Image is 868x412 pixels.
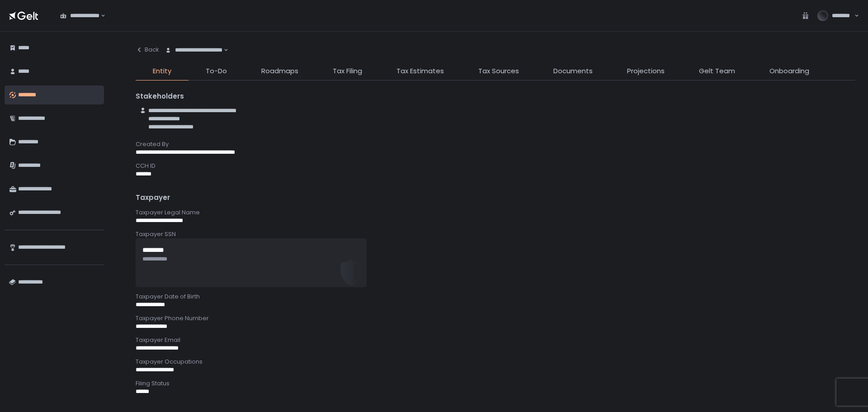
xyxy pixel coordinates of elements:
[478,66,519,76] span: Tax Sources
[136,162,855,170] div: CCH ID
[222,46,223,55] input: Search for option
[136,140,855,148] div: Created By
[136,314,855,322] div: Taxpayer Phone Number
[627,66,665,76] span: Projections
[699,66,735,76] span: Gelt Team
[136,401,855,409] div: Mailing Address
[136,293,855,301] div: Taxpayer Date of Birth
[261,66,298,76] span: Roadmaps
[136,208,855,217] div: Taxpayer Legal Name
[54,6,105,25] div: Search for option
[136,193,855,203] div: Taxpayer
[136,46,159,54] div: Back
[136,41,159,59] button: Back
[136,379,855,388] div: Filing Status
[159,41,228,60] div: Search for option
[136,358,855,366] div: Taxpayer Occupations
[136,230,855,238] div: Taxpayer SSN
[206,66,227,76] span: To-Do
[769,66,809,76] span: Onboarding
[153,66,171,76] span: Entity
[99,11,100,20] input: Search for option
[136,91,855,102] div: Stakeholders
[333,66,362,76] span: Tax Filing
[396,66,444,76] span: Tax Estimates
[553,66,593,76] span: Documents
[136,336,855,344] div: Taxpayer Email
